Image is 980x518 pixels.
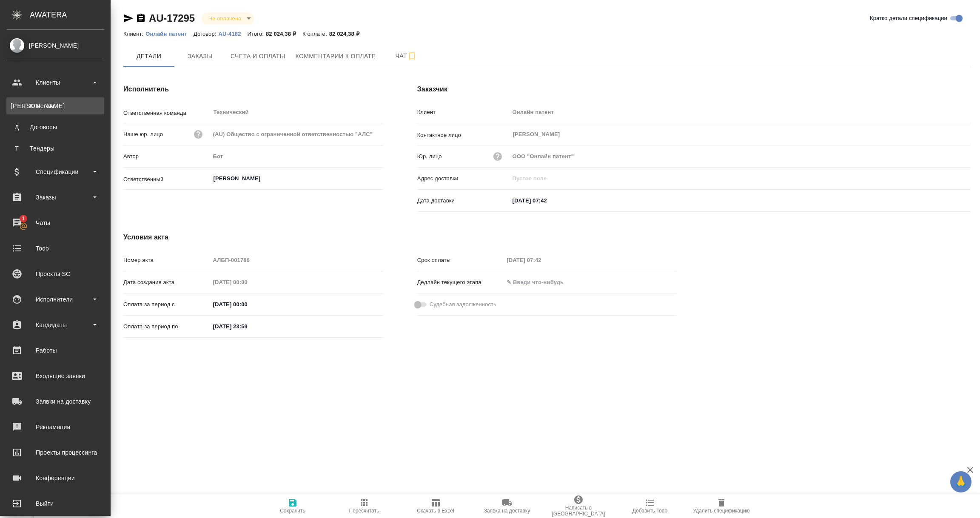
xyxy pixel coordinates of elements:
div: Работы [6,344,104,357]
a: AU-4182 [219,30,248,37]
div: Договоры [11,123,100,131]
p: Дедлайн текущего этапа [417,278,504,287]
input: Пустое поле [210,150,383,162]
p: Автор [123,152,210,161]
div: Исполнители [6,293,104,306]
p: Дата доставки [417,196,510,205]
p: Дата создания акта [123,278,210,287]
a: Todo [2,238,108,259]
span: Добавить Todo [632,508,667,514]
div: Тендеры [11,144,100,153]
div: Выйти [6,497,104,510]
p: Договор: [194,31,219,37]
input: Пустое поле [504,254,578,266]
a: 1Чаты [2,212,108,233]
p: Номер акта [123,256,210,265]
a: Выйти [2,493,108,514]
span: 🙏 [954,473,968,491]
h4: Условия акта [123,232,677,242]
div: [PERSON_NAME] [6,41,104,50]
button: Не оплачена [206,15,244,22]
p: Оплата за период по [123,322,210,331]
a: ТТендеры [6,140,104,157]
input: ✎ Введи что-нибудь [210,298,285,310]
button: Удалить спецификацию [686,494,757,518]
div: Конференции [6,472,104,484]
input: ✎ Введи что-нибудь [510,194,584,207]
div: Заказы [6,191,104,204]
a: Рекламации [2,416,108,438]
svg: Подписаться [407,51,417,61]
div: Рекламации [6,421,104,433]
p: Итого: [248,31,266,37]
a: Проекты процессинга [2,442,108,463]
div: Входящие заявки [6,370,104,382]
div: Кандидаты [6,319,104,331]
a: Заявки на доставку [2,391,108,412]
div: AWATERA [30,6,111,23]
input: Пустое поле [510,106,971,118]
button: Скопировать ссылку для ЯМессенджера [123,13,134,23]
input: ✎ Введи что-нибудь [210,320,285,333]
span: Удалить спецификацию [693,508,749,514]
a: Входящие заявки [2,365,108,387]
a: [PERSON_NAME]Клиенты [6,97,104,114]
button: Написать в [GEOGRAPHIC_DATA] [543,494,614,518]
button: Open [379,178,380,179]
p: Оплата за период с [123,300,210,309]
span: Кратко детали спецификации [870,14,947,23]
span: Заявка на доставку [484,508,530,514]
input: Пустое поле [210,276,285,288]
div: Спецификации [6,165,104,178]
div: Чаты [6,216,104,229]
button: Пересчитать [328,494,400,518]
p: Ответственная команда [123,109,210,117]
p: Клиент: [123,31,145,37]
div: Клиенты [6,76,104,89]
p: Срок оплаты [417,256,504,265]
p: Ответственный [123,175,210,184]
p: К оплате: [302,31,329,37]
span: Судебная задолженность [430,300,496,309]
span: Счета и оплаты [231,51,285,62]
input: ✎ Введи что-нибудь [504,276,578,288]
a: Онлайн патент [145,30,194,37]
p: Клиент [417,108,510,117]
button: Добавить Todo [614,494,686,518]
p: Юр. лицо [417,152,442,161]
a: Работы [2,340,108,361]
p: Контактное лицо [417,131,510,139]
button: 🙏 [950,471,971,492]
input: Пустое поле [510,172,971,185]
button: Скачать в Excel [400,494,471,518]
div: Не оплачена [202,13,254,24]
h4: Исполнитель [123,84,383,94]
span: Сохранить [280,508,305,514]
p: Наше юр. лицо [123,130,163,139]
a: AU-17295 [149,12,195,24]
a: Проекты SC [2,263,108,285]
div: Todo [6,242,104,255]
button: Заявка на доставку [471,494,543,518]
span: Пересчитать [349,508,379,514]
input: Пустое поле [210,128,383,140]
p: Адрес доставки [417,174,510,183]
span: Комментарии к оплате [296,51,376,62]
div: Клиенты [11,102,100,110]
div: Проекты процессинга [6,446,104,459]
span: Чат [386,51,427,61]
a: Конференции [2,467,108,489]
button: Сохранить [257,494,328,518]
input: Пустое поле [210,254,383,266]
button: Скопировать ссылку [136,13,146,23]
span: Детали [128,51,169,62]
span: 1 [17,214,30,223]
div: Заявки на доставку [6,395,104,408]
p: AU-4182 [219,31,248,37]
span: Скачать в Excel [417,508,454,514]
h4: Заказчик [417,84,971,94]
div: Проекты SC [6,268,104,280]
p: Онлайн патент [145,31,194,37]
span: Написать в [GEOGRAPHIC_DATA] [548,505,609,517]
span: Заказы [179,51,220,62]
